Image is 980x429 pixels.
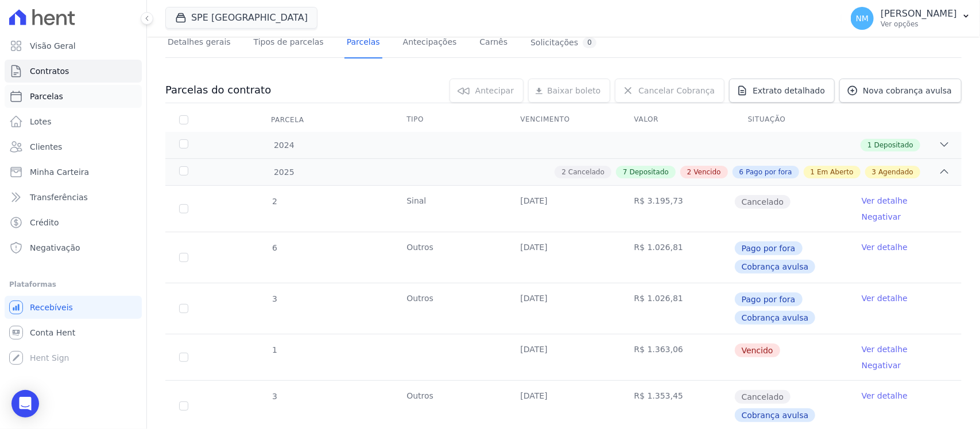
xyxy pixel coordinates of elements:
span: 6 [271,243,277,252]
span: 2 [687,167,692,177]
a: Negativar [862,212,901,221]
span: 2 [271,197,277,206]
a: Carnês [477,28,510,58]
h3: Parcelas do contrato [165,83,271,97]
span: 2 [561,167,566,177]
a: Ver detalhe [862,195,908,206]
input: Só é possível selecionar pagamentos em aberto [179,204,188,213]
span: Agendado [878,167,913,177]
button: NM [PERSON_NAME] Ver opções [842,2,980,34]
a: Extrato detalhado [729,79,835,103]
a: Ver detalhe [862,292,908,304]
a: Conta Hent [5,321,142,344]
a: Detalhes gerais [165,28,233,58]
span: Crédito [30,217,59,228]
td: [DATE] [506,334,620,380]
a: Parcelas [5,85,142,108]
div: Plataformas [9,278,137,291]
a: Tipos de parcelas [251,28,326,58]
span: 3 [872,167,877,177]
span: Pago por fora [735,241,803,255]
td: R$ 3.195,73 [621,186,734,232]
a: Ver detalhe [862,390,908,401]
td: [DATE] [506,186,620,232]
span: 1 [811,167,815,177]
span: Nova cobrança avulsa [863,85,952,96]
div: 0 [583,37,596,48]
td: R$ 1.026,81 [621,283,734,334]
a: Contratos [5,60,142,83]
input: Só é possível selecionar pagamentos em aberto [179,401,188,411]
span: Vencido [735,344,780,357]
a: Ver detalhe [862,241,908,253]
span: Lotes [30,116,52,127]
th: Situação [734,108,848,132]
span: Depositado [874,140,913,150]
span: Extrato detalhado [753,85,825,96]
p: [PERSON_NAME] [881,8,957,19]
td: Sinal [393,186,506,232]
td: Outros [393,283,506,334]
input: Só é possível selecionar pagamentos em aberto [179,304,188,313]
span: Cancelado [735,390,791,404]
span: 1 [271,345,277,354]
span: Vencido [694,167,721,177]
td: [DATE] [506,232,620,283]
span: 1 [867,140,872,150]
button: SPE [GEOGRAPHIC_DATA] [165,7,317,29]
a: Lotes [5,110,142,133]
a: Negativar [862,361,901,370]
a: Visão Geral [5,34,142,57]
p: Ver opções [881,19,957,29]
span: 3 [271,294,277,303]
a: Nova cobrança avulsa [839,79,962,103]
span: Cobrança avulsa [735,260,816,274]
a: Parcelas [344,28,382,58]
div: Open Intercom Messenger [11,390,39,418]
th: Valor [621,108,734,132]
span: Depositado [630,167,669,177]
span: Em Aberto [817,167,853,177]
div: Parcela [257,108,318,131]
a: Antecipações [401,28,459,58]
a: Negativação [5,236,142,259]
input: default [179,353,188,362]
th: Vencimento [506,108,620,132]
a: Transferências [5,186,142,209]
span: NM [856,14,869,22]
span: Pago por fora [735,292,803,306]
span: Cobrança avulsa [735,311,816,325]
span: Pago por fora [746,167,792,177]
span: Minha Carteira [30,166,89,178]
span: Visão Geral [30,40,76,52]
span: 3 [271,392,277,401]
a: Solicitações0 [528,28,599,58]
span: 7 [623,167,627,177]
td: R$ 1.363,06 [621,334,734,380]
td: R$ 1.026,81 [621,232,734,283]
span: Negativação [30,242,80,253]
span: Parcelas [30,91,63,102]
span: Clientes [30,141,62,153]
a: Crédito [5,211,142,234]
div: Solicitações [530,37,596,48]
span: Recebíveis [30,302,73,313]
td: Outros [393,232,506,283]
span: 6 [739,167,744,177]
input: Só é possível selecionar pagamentos em aberto [179,253,188,262]
span: Contratos [30,65,69,77]
th: Tipo [393,108,506,132]
a: Clientes [5,135,142,158]
span: Cobrança avulsa [735,408,816,422]
a: Minha Carteira [5,161,142,184]
a: Recebíveis [5,296,142,319]
td: [DATE] [506,283,620,334]
a: Ver detalhe [862,344,908,355]
span: Conta Hent [30,327,75,338]
span: Cancelado [568,167,605,177]
span: Transferências [30,192,88,203]
span: Cancelado [735,195,791,209]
